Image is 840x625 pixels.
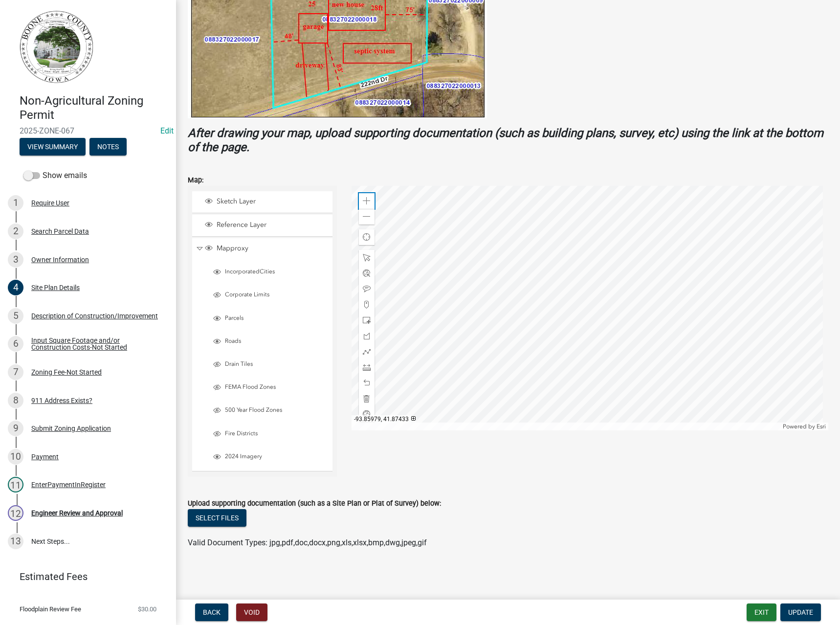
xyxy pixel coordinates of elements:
div: 8 [8,393,23,408]
div: 2024 Imagery [212,453,328,463]
div: Reference Layer [203,221,329,230]
div: 500 Year Flood Zones [212,406,328,416]
div: 10 [8,449,23,465]
button: View Summary [20,138,86,156]
li: Mapproxy [192,238,332,471]
div: Find my location [359,229,375,245]
div: EnterPaymentInRegister [31,481,106,488]
span: Mapproxy [214,244,329,253]
div: Owner Information [31,256,89,263]
div: 911 Address Exists? [31,397,92,404]
span: IncorporatedCities [222,268,328,276]
li: Roads [200,332,332,353]
li: 2024 Imagery [200,447,332,469]
li: Fire Districts [200,424,332,446]
button: Exit [747,603,776,621]
li: Reference Layer [192,215,332,237]
div: 13 [8,534,23,549]
wm-modal-confirm: Notes [89,143,127,151]
span: Sketch Layer [214,197,329,206]
div: 9 [8,421,23,436]
label: Show emails [23,170,87,181]
div: Input Square Footage and/or Construction Costs-Not Started [31,337,160,351]
div: 5 [8,308,23,324]
div: Submit Zoning Application [31,425,111,432]
div: Engineer Review and Approval [31,510,123,516]
span: Drain Tiles [222,360,328,368]
div: Drain Tiles [212,360,328,370]
div: Fire Districts [212,430,328,440]
span: Corporate Limits [222,291,328,299]
span: 500 Year Flood Zones [222,406,328,414]
div: IncorporatedCities [212,268,328,278]
img: Boone County, Iowa [20,10,94,84]
wm-modal-confirm: Edit Application Number [160,126,174,135]
li: Parcels [200,309,332,330]
div: Parcels [212,314,328,324]
div: Require User [31,200,69,206]
label: Upload supporting documentation (such as a Site Plan or Plat of Survey) below: [188,500,441,507]
a: Edit [160,126,174,135]
button: Void [236,603,267,621]
button: Notes [89,138,127,156]
button: Update [780,603,821,621]
span: Parcels [222,314,328,322]
h4: Non-Agricultural Zoning Permit [20,94,168,122]
span: Valid Document Types: jpg,pdf,doc,docx,png,xls,xlsx,bmp,dwg,jpeg,gif [188,538,427,547]
ul: Layer List [191,189,333,474]
div: Sketch Layer [203,197,329,207]
div: 11 [8,477,23,492]
div: Zoom out [359,209,375,224]
span: Update [788,608,813,616]
span: $30.00 [138,606,156,612]
span: Floodplain Review Fee [20,606,81,612]
span: Reference Layer [214,221,329,229]
span: Back [203,608,221,616]
div: Mapproxy [203,244,329,254]
div: Payment [31,453,59,460]
span: Fire Districts [222,430,328,438]
div: Description of Construction/Improvement [31,312,158,319]
div: Zoning Fee-Not Started [31,369,102,376]
div: 6 [8,336,23,352]
button: Select files [188,509,246,527]
strong: After drawing your map, upload supporting documentation (such as building plans, survey, etc) usi... [188,126,823,154]
a: Estimated Fees [8,567,160,586]
div: 4 [8,280,23,295]
div: Zoom in [359,193,375,209]
button: Back [195,603,228,621]
div: 7 [8,364,23,380]
li: 500 Year Flood Zones [200,401,332,422]
div: Site Plan Details [31,284,80,291]
span: Roads [222,337,328,345]
li: Corporate Limits [200,285,332,307]
div: 12 [8,505,23,521]
li: IncorporatedCities [200,262,332,284]
div: Roads [212,337,328,347]
a: Esri [817,423,826,430]
label: Map: [188,177,203,184]
li: FEMA Flood Zones [200,378,332,399]
span: 2024 Imagery [222,453,328,461]
span: FEMA Flood Zones [222,383,328,391]
div: 1 [8,195,23,211]
li: Drain Tiles [200,355,332,376]
wm-modal-confirm: Summary [20,143,86,151]
div: Corporate Limits [212,291,328,301]
div: Powered by [780,423,828,430]
div: 2 [8,223,23,239]
span: Collapse [196,244,203,253]
div: 3 [8,252,23,268]
div: FEMA Flood Zones [212,383,328,393]
li: Sketch Layer [192,191,332,213]
span: 2025-ZONE-067 [20,126,156,135]
div: Search Parcel Data [31,228,89,235]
